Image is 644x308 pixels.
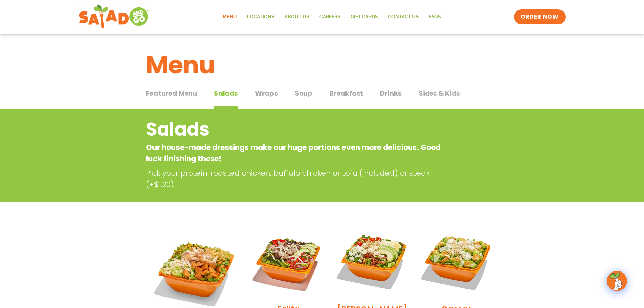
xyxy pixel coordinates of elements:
div: Tabbed content [146,86,498,109]
a: Menu [218,9,242,25]
a: FAQs [424,9,446,25]
a: ORDER NOW [514,9,565,24]
a: About Us [280,9,314,25]
img: Product photo for Cobb Salad [335,224,409,298]
span: Drinks [380,88,402,98]
h2: Salads [146,116,444,143]
img: wpChatIcon [607,271,626,290]
nav: Menu [218,9,446,25]
img: Product photo for Caesar Salad [419,224,493,298]
span: Breakfast [329,88,363,98]
h1: Menu [146,47,498,83]
span: Soup [295,88,312,98]
p: Our house-made dressings make our huge portions even more delicious. Good luck finishing these! [146,142,444,164]
img: new-SAG-logo-768×292 [79,3,150,30]
img: Product photo for Fajita Salad [251,224,325,298]
span: Sides & Kids [419,88,460,98]
a: Careers [314,9,345,25]
p: Pick your protein: roasted chicken, buffalo chicken or tofu (included) or steak (+$1.20) [146,168,447,190]
a: Locations [242,9,280,25]
span: Wraps [255,88,278,98]
span: ORDER NOW [521,13,558,21]
a: GIFT CARDS [345,9,383,25]
span: Salads [214,88,238,98]
span: Featured Menu [146,88,197,98]
a: Contact Us [383,9,424,25]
